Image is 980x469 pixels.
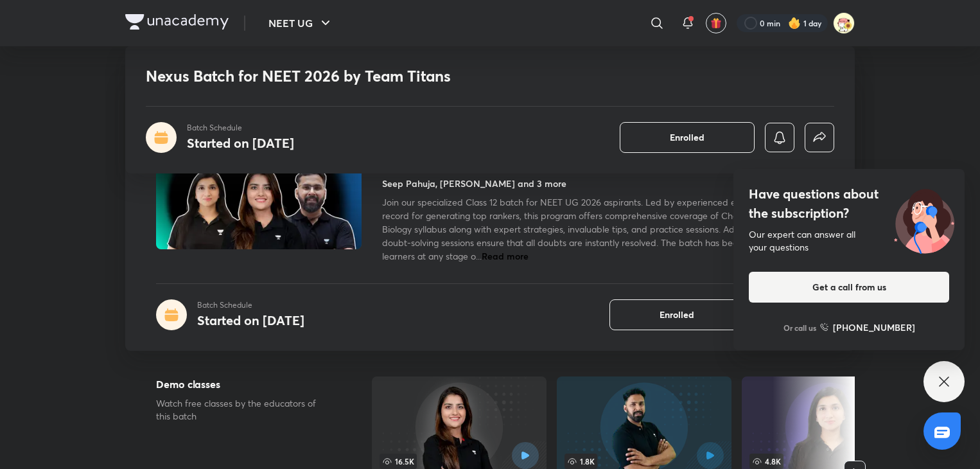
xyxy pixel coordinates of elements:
[884,184,965,254] img: ttu_illustration_new.svg
[197,312,304,329] h4: Started on [DATE]
[833,12,855,34] img: Samikshya Patra
[749,272,949,303] button: Get a call from us
[482,250,529,262] span: Read more
[710,17,722,29] img: avatar
[609,299,744,330] button: Enrolled
[125,14,229,33] a: Company Logo
[261,10,341,36] button: NEET UG
[564,454,597,469] span: 1.8K
[187,134,294,152] h4: Started on [DATE]
[382,196,823,262] span: Join our specialized Class 12 batch for NEET UG 2026 aspirants. Led by experienced educators with...
[156,397,331,423] p: Watch free classes by the educators of this batch
[620,122,755,153] button: Enrolled
[670,131,704,144] span: Enrolled
[382,177,566,190] h4: Seep Pahuja, [PERSON_NAME] and 3 more
[749,228,949,254] div: Our expert can answer all your questions
[783,322,816,333] p: Or call us
[146,67,649,85] h1: Nexus Batch for NEET 2026 by Team Titans
[380,454,417,469] span: 16.5K
[788,17,801,30] img: streak
[197,299,304,311] p: Batch Schedule
[154,132,363,251] img: Thumbnail
[125,14,229,30] img: Company Logo
[749,184,949,223] h4: Have questions about the subscription?
[749,454,783,469] span: 4.8K
[187,122,294,134] p: Batch Schedule
[833,321,915,334] h6: [PHONE_NUMBER]
[820,321,915,334] a: [PHONE_NUMBER]
[660,308,694,321] span: Enrolled
[706,13,726,33] button: avatar
[156,376,331,392] h5: Demo classes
